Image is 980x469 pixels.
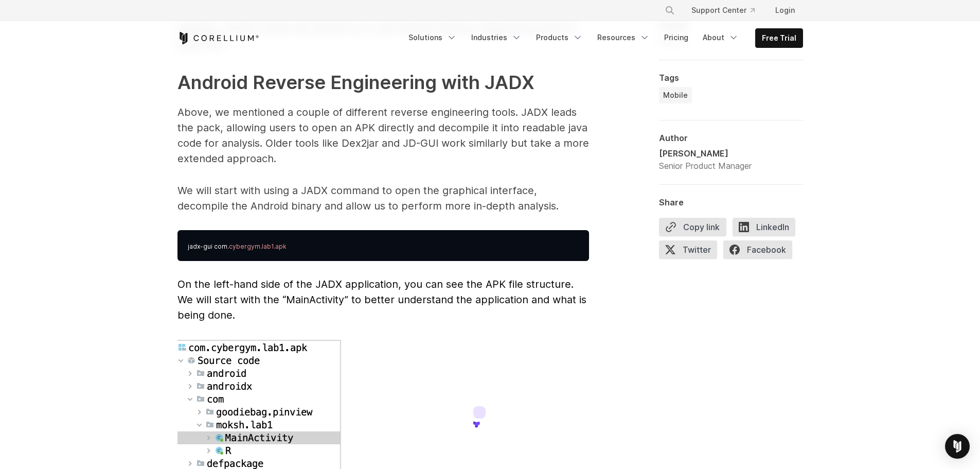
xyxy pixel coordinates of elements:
[945,434,970,459] div: Open Intercom Messenger
[658,28,694,47] a: Pricing
[683,1,763,20] a: Support Center
[723,240,792,259] span: Facebook
[733,218,801,240] a: LinkedIn
[465,28,528,47] a: Industries
[177,183,589,214] p: We will start with using a JADX command to open the graphical interface, decompile the Android bi...
[188,242,227,250] span: jadx-gui com
[767,1,803,20] a: Login
[177,278,586,321] span: On the left-hand side of the JADX application, you can see the APK file structure. We will start ...
[659,240,723,263] a: Twitter
[659,147,752,160] div: [PERSON_NAME]
[591,28,656,47] a: Resources
[530,28,589,47] a: Products
[659,87,692,103] a: Mobile
[227,242,287,250] span: .cybergym.lab1.apk
[663,90,688,100] span: Mobile
[661,1,679,20] button: Search
[659,197,803,207] div: Share
[659,73,803,83] div: Tags
[756,29,803,47] a: Free Trial
[177,105,589,166] p: Above, we mentioned a couple of different reverse engineering tools. JADX leads the pack, allowin...
[733,218,795,236] span: LinkedIn
[402,28,463,47] a: Solutions
[659,160,752,172] div: Senior Product Manager
[402,28,803,48] div: Navigation Menu
[659,218,726,236] button: Copy link
[659,240,717,259] span: Twitter
[697,28,745,47] a: About
[652,1,803,20] div: Navigation Menu
[659,133,803,143] div: Author
[177,32,259,44] a: Corellium Home
[177,71,534,94] strong: Android Reverse Engineering with JADX
[723,240,798,263] a: Facebook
